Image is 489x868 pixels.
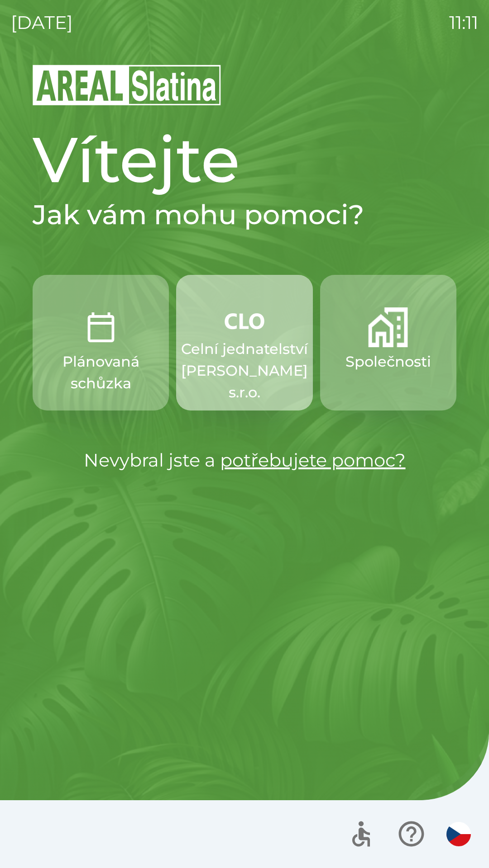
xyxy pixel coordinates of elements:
button: Celní jednatelství [PERSON_NAME] s.r.o. [176,275,312,410]
h2: Jak vám mohu pomoci? [33,198,456,231]
img: 0ea463ad-1074-4378-bee6-aa7a2f5b9440.png [81,307,121,347]
h1: Vítejte [33,121,456,198]
p: Celní jednatelství [PERSON_NAME] s.r.o. [181,338,308,403]
p: Společnosti [345,351,431,373]
a: potřebujete pomoc? [220,449,406,471]
p: Nevybral jste a [33,447,456,474]
button: Plánovaná schůzka [33,275,169,410]
p: [DATE] [11,9,73,36]
img: 58b4041c-2a13-40f9-aad2-b58ace873f8c.png [368,307,408,347]
p: 11:11 [449,9,478,36]
img: 889875ac-0dea-4846-af73-0927569c3e97.png [225,307,264,335]
img: cs flag [446,822,471,846]
p: Plánovaná schůzka [54,351,147,394]
button: Společnosti [320,275,456,410]
img: Logo [33,63,456,107]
